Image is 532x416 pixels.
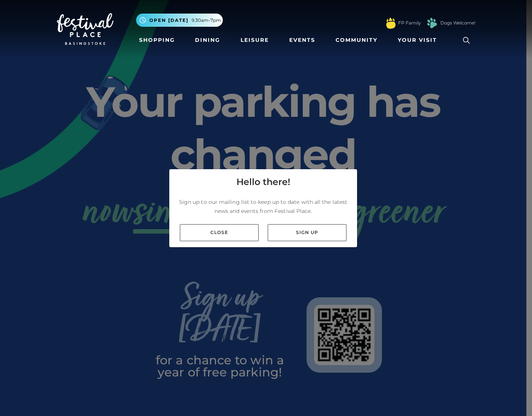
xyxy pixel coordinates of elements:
span: 9.30am-7pm [192,17,221,24]
img: Festival Place Logo [57,13,113,45]
a: Dogs Welcome! [440,20,475,26]
a: Events [286,33,318,47]
a: Shopping [136,33,178,47]
h4: Hello there! [236,175,290,189]
a: Community [333,33,380,47]
button: Open [DATE] 9.30am-7pm [136,14,223,27]
a: Close [180,224,259,241]
p: Sign up to our mailing list to keep up to date with all the latest news and events from Festival ... [175,197,351,216]
a: Dining [192,33,223,47]
a: FP Family [398,20,421,26]
a: Your Visit [395,33,444,47]
span: Your Visit [398,36,437,44]
span: Open [DATE] [149,17,189,24]
a: Sign up [268,224,346,241]
a: Leisure [238,33,272,47]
